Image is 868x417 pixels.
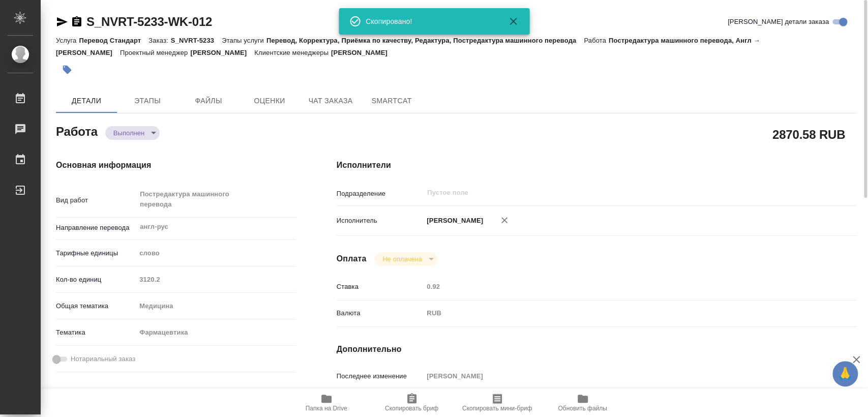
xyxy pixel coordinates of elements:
button: Закрыть [501,15,525,27]
div: Медицина [136,297,295,315]
div: RUB [423,305,813,322]
p: Перевод Стандарт [79,37,148,44]
div: Выполнен [105,126,160,140]
button: Скопировать мини-бриф [455,389,540,417]
button: 🙏 [832,361,858,386]
h4: Основная информация [56,159,296,171]
div: Выполнен [374,252,437,266]
h2: 2870.58 RUB [772,126,845,143]
p: Кол-во единиц [56,275,136,285]
span: SmartCat [367,95,416,107]
p: [PERSON_NAME] [331,49,395,56]
h4: Исполнители [337,159,857,171]
span: Детали [62,95,111,107]
span: [PERSON_NAME] детали заказа [728,17,829,27]
p: Ставка [337,282,424,292]
p: Услуга [56,37,79,44]
p: Вид работ [56,195,136,205]
input: Пустое поле [426,187,789,199]
button: Обновить файлы [540,389,625,417]
p: Этапы услуги [222,37,266,44]
span: Файлы [184,95,233,107]
p: [PERSON_NAME] [190,49,254,56]
span: Нотариальный заказ [71,354,135,364]
span: 🙏 [836,363,854,384]
button: Папка на Drive [284,389,369,417]
span: Этапы [123,95,172,107]
div: Фармацевтика [136,324,295,341]
span: Скопировать мини-бриф [462,405,532,412]
p: Последнее изменение [337,371,424,381]
span: Папка на Drive [306,405,347,412]
button: Не оплачена [379,255,425,263]
p: Работа [584,37,609,44]
h2: Работа [56,122,98,140]
button: Выполнен [110,129,147,137]
h4: Оплата [337,253,367,265]
button: Добавить тэг [56,58,78,81]
div: слово [136,245,295,262]
button: Удалить исполнителя [493,209,516,231]
p: Проектный менеджер [120,49,190,56]
button: Скопировать бриф [369,389,455,417]
input: Пустое поле [423,279,813,294]
p: [PERSON_NAME] [423,216,483,226]
p: Заказ: [148,37,170,44]
input: Пустое поле [423,369,813,383]
p: Общая тематика [56,301,136,311]
p: Подразделение [337,189,424,199]
span: Оценки [245,95,294,107]
span: Обновить файлы [558,405,607,412]
p: Перевод, Корректура, Приёмка по качеству, Редактура, Постредактура машинного перевода [266,37,584,44]
p: S_NVRT-5233 [171,37,222,44]
input: Пустое поле [136,272,295,287]
div: Скопировано! [366,16,493,26]
p: Клиентские менеджеры [254,49,331,56]
button: Скопировать ссылку [71,16,83,28]
p: Тарифные единицы [56,248,136,258]
p: Тематика [56,327,136,338]
button: Скопировать ссылку для ЯМессенджера [56,16,68,28]
p: Исполнитель [337,216,424,226]
h4: Дополнительно [337,343,857,355]
p: Валюта [337,308,424,318]
span: Скопировать бриф [385,405,438,412]
span: Чат заказа [306,95,355,107]
p: Направление перевода [56,223,136,233]
a: S_NVRT-5233-WK-012 [86,15,212,28]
